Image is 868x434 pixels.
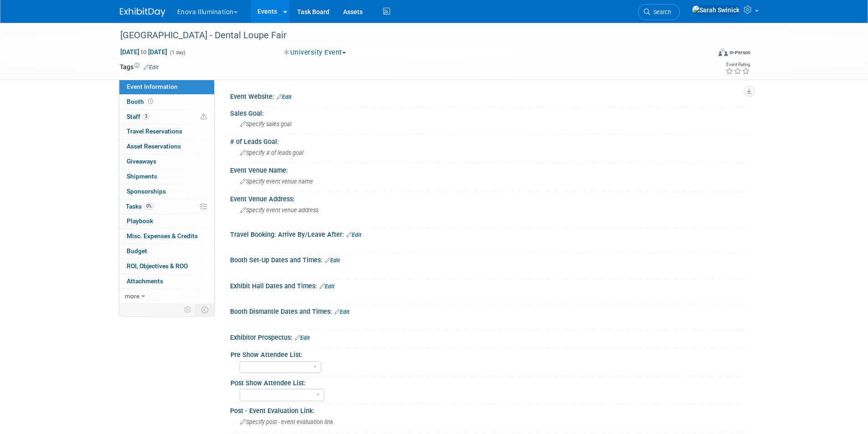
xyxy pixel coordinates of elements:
[119,110,214,124] a: Staff3
[325,257,340,264] a: Edit
[119,154,214,169] a: Giveaways
[119,274,214,289] a: Attachments
[126,203,154,210] span: Tasks
[127,232,198,240] span: Misc. Expenses & Credits
[127,113,149,120] span: Staff
[125,292,139,300] span: more
[119,289,214,304] a: more
[240,149,303,156] span: Specify # of leads goal
[127,83,178,90] span: Event Information
[180,304,196,316] td: Personalize Event Tab Strip
[119,259,214,274] a: ROI, Objectives & ROO
[230,279,749,291] div: Exhibit Hall Dates and Times:
[127,217,153,225] span: Playbook
[146,98,155,105] span: Booth not reserved yet
[729,49,750,56] div: In-Person
[230,135,749,146] div: # of Leads Goal:
[719,49,728,56] img: Format-Inperson.png
[127,173,157,180] span: Shipments
[657,47,751,61] div: Event Format
[230,107,749,118] div: Sales Goal:
[119,214,214,229] a: Playbook
[119,139,214,154] a: Asset Reservations
[230,253,749,265] div: Booth Set-Up Dates and Times:
[127,262,188,270] span: ROI, Objectives & ROO
[230,305,749,317] div: Booth Dismantle Dates and Times:
[725,62,750,67] div: Event Rating
[120,48,168,56] span: [DATE] [DATE]
[230,90,749,102] div: Event Website:
[650,9,671,15] span: Search
[230,331,749,342] div: Exhibitor Prospectus:
[119,95,214,109] a: Booth
[230,192,749,204] div: Event Venue Address:
[240,207,318,214] span: Specify event venue address
[281,48,349,57] button: University Event
[230,228,749,240] div: Travel Booking: Arrive By/Leave After:
[240,178,313,185] span: Specify event venue name
[144,64,159,71] a: Edit
[119,80,214,94] a: Event Information
[127,247,147,255] span: Budget
[319,283,334,290] a: Edit
[119,184,214,199] a: Sponsorships
[277,94,292,100] a: Edit
[119,169,214,184] a: Shipments
[127,188,166,195] span: Sponsorships
[119,199,214,214] a: Tasks0%
[127,98,155,105] span: Booth
[127,158,156,165] span: Giveaways
[119,124,214,139] a: Travel Reservations
[127,128,182,135] span: Travel Reservations
[139,48,148,56] span: to
[240,419,333,425] span: Specify post - event evaluation link
[334,309,349,315] a: Edit
[119,229,214,244] a: Misc. Expenses & Credits
[200,113,207,121] span: Potential Scheduling Conflict -- at least one attendee is tagged in another overlapping event.
[231,348,745,359] div: Pre Show Attendee List:
[169,50,185,56] span: (1 day)
[127,277,163,285] span: Attachments
[295,335,310,341] a: Edit
[692,5,740,15] img: Sarah Swinick
[240,121,292,128] span: Specify sales goal
[231,376,745,388] div: Post Show Attendee List:
[120,8,165,17] img: ExhibitDay
[117,27,697,44] div: [GEOGRAPHIC_DATA] - Dental Loupe Fair
[143,113,149,120] span: 3
[230,404,749,415] div: Post - Event Evaluation Link:
[230,163,749,175] div: Event Venue Name:
[638,4,680,20] a: Search
[346,232,361,238] a: Edit
[120,62,159,71] td: Tags
[144,203,154,209] span: 0%
[127,143,181,150] span: Asset Reservations
[195,304,214,316] td: Toggle Event Tabs
[119,244,214,259] a: Budget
